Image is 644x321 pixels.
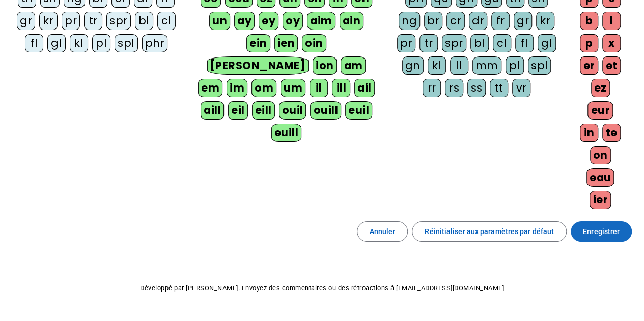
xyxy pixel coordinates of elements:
[580,34,598,52] div: p
[602,12,621,30] div: l
[445,79,463,97] div: rs
[472,56,501,75] div: mm
[341,56,366,75] div: am
[469,12,487,30] div: dr
[591,79,610,97] div: ez
[281,79,305,97] div: um
[506,56,524,75] div: pl
[271,124,301,142] div: euill
[313,56,337,75] div: ion
[442,34,466,52] div: spr
[590,191,611,209] div: ier
[587,101,613,120] div: eur
[302,34,326,52] div: oin
[514,12,532,30] div: gr
[402,56,424,75] div: gn
[580,124,598,142] div: in
[580,12,598,30] div: b
[412,221,567,242] button: Réinitialiser aux paramètres par défaut
[310,101,341,120] div: ouill
[538,34,556,52] div: gl
[259,12,278,30] div: ey
[310,79,328,97] div: il
[227,79,247,97] div: im
[25,34,43,52] div: fl
[115,34,138,52] div: spl
[251,79,276,97] div: om
[106,12,131,30] div: spr
[470,34,489,52] div: bl
[246,34,270,52] div: ein
[424,12,442,30] div: br
[234,12,255,30] div: ay
[536,12,554,30] div: kr
[602,56,621,75] div: et
[17,12,35,30] div: gr
[345,101,372,120] div: euil
[515,34,534,52] div: fl
[307,12,335,30] div: aim
[209,12,230,30] div: un
[590,146,611,164] div: on
[228,101,248,120] div: eil
[198,79,222,97] div: em
[201,101,224,120] div: aill
[142,34,168,52] div: phr
[135,12,153,30] div: bl
[283,12,303,30] div: oy
[157,12,176,30] div: cl
[92,34,110,52] div: pl
[47,34,66,52] div: gl
[274,34,298,52] div: ien
[207,56,309,75] div: [PERSON_NAME]
[252,101,275,120] div: eill
[8,282,636,295] p: Développé par [PERSON_NAME]. Envoyez des commentaires ou des rétroactions à [EMAIL_ADDRESS][DOMAI...
[354,79,375,97] div: ail
[84,12,102,30] div: tr
[425,225,554,238] span: Réinitialiser aux paramètres par défaut
[512,79,530,97] div: vr
[450,56,468,75] div: ll
[528,56,551,75] div: spl
[446,12,465,30] div: cr
[357,221,408,242] button: Annuler
[467,79,486,97] div: ss
[580,56,598,75] div: er
[70,34,88,52] div: kl
[399,12,420,30] div: ng
[62,12,80,30] div: pr
[491,12,510,30] div: fr
[571,221,632,242] button: Enregistrer
[490,79,508,97] div: tt
[370,225,396,238] span: Annuler
[602,34,621,52] div: x
[397,34,415,52] div: pr
[423,79,441,97] div: rr
[39,12,58,30] div: kr
[279,101,306,120] div: ouil
[419,34,438,52] div: tr
[493,34,511,52] div: cl
[332,79,350,97] div: ill
[583,225,620,238] span: Enregistrer
[340,12,364,30] div: ain
[602,124,621,142] div: te
[586,168,614,187] div: eau
[428,56,446,75] div: kl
